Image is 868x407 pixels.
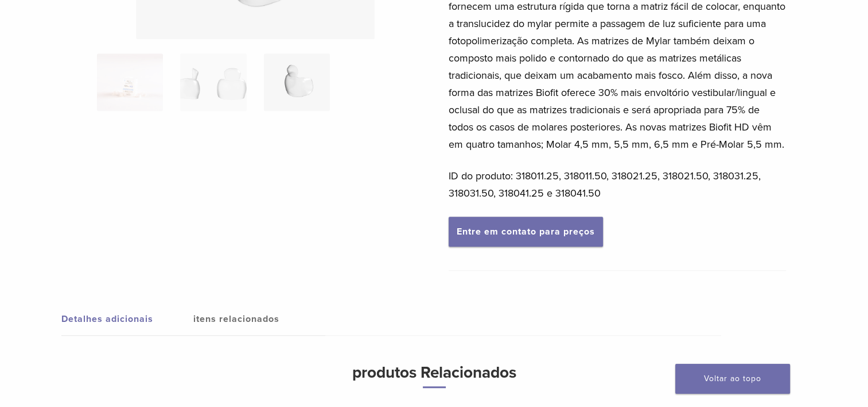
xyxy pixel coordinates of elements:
a: Voltar ao topo [675,364,790,394]
img: Série Biofit HD - Imagem 3 [264,53,330,111]
a: itens relacionados [193,303,325,335]
a: Entre em contato para preços [449,217,603,247]
img: Posterior-Biofit-HD-Series-Matrices-324x324.jpg [97,53,163,111]
h3: produtos Relacionados [127,359,741,388]
a: Detalhes adicionais [61,303,193,335]
p: ID do produto: 318011.25, 318011.50, 318021.25, 318021.50, 318031.25, 318031.50, 318041.25 e 3180... [449,167,786,202]
img: Série Biofit HD - Imagem 2 [180,53,246,111]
